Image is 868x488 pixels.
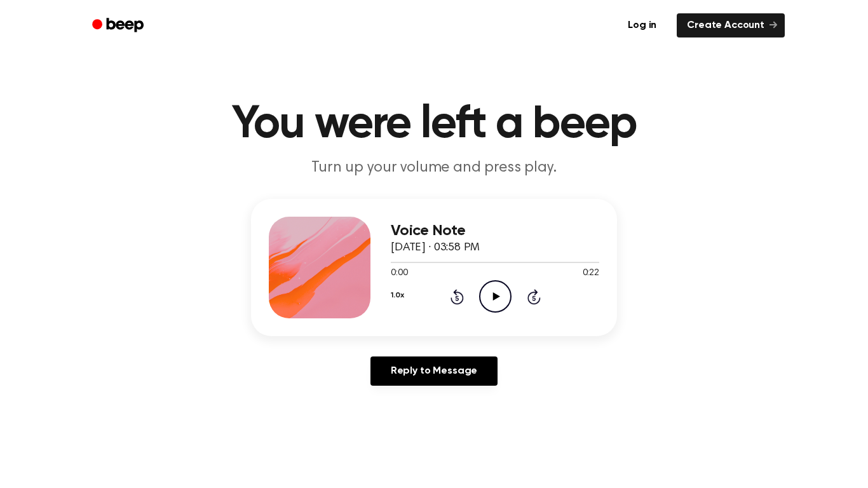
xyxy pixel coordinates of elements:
[677,13,785,37] a: Create Account
[391,267,407,280] span: 0:00
[391,242,480,254] span: [DATE] · 03:58 PM
[391,285,403,306] button: 1.0x
[83,13,155,38] a: Beep
[109,102,759,147] h1: You were left a beep
[391,222,599,240] h3: Voice Note
[583,267,599,280] span: 0:22
[370,356,498,386] a: Reply to Message
[190,158,678,179] p: Turn up your volume and press play.
[615,11,669,40] a: Log in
